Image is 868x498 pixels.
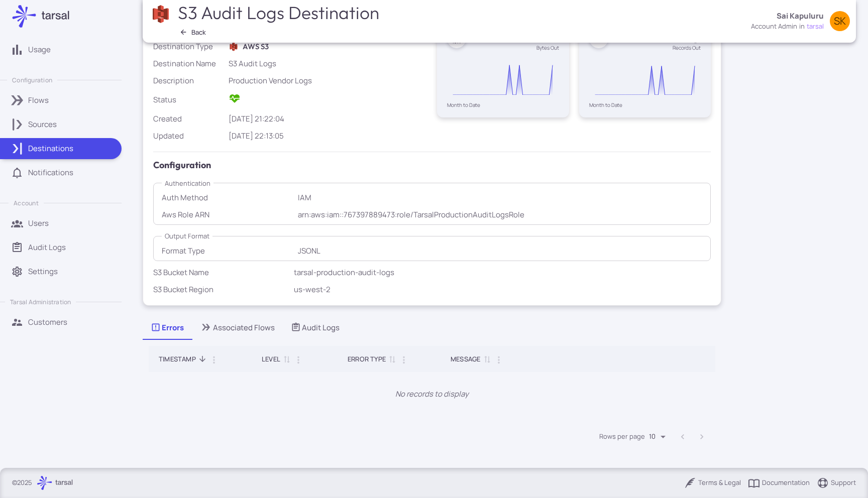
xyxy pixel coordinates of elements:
[447,55,559,102] svg: Interactive chart
[153,158,711,172] h5: Configuration
[162,245,294,257] div: Format Type
[229,58,427,69] p: S3 Audit Logs
[229,113,427,125] div: [DATE] 21:22:04
[396,352,412,368] button: Column Actions
[817,477,856,489] a: Support
[748,477,810,489] a: Documentation
[589,55,701,102] div: Chart. Highcharts interactive chart.
[196,354,208,363] span: Sorted by Timestamp descending
[290,352,306,368] button: Column Actions
[386,354,398,363] span: Sort by Error Type descending
[153,58,225,69] div: Destination Name
[447,55,559,102] div: Chart. Highcharts interactive chart.
[162,192,294,203] div: Auth Method
[491,352,507,368] button: Column Actions
[243,41,269,52] h6: AWS S3
[143,316,721,340] div: Tabs List
[153,113,225,125] div: Created
[280,354,292,363] span: Sort by Level descending
[294,267,711,278] p: tarsal-production-audit-logs
[524,45,559,50] div: Bytes Out
[12,76,52,84] p: Configuration
[229,42,238,51] img: AWS S3
[153,284,290,295] div: S3 Bucket Region
[589,55,701,102] svg: Interactive chart
[153,41,225,52] div: Destination Type
[206,352,222,368] button: Column Actions
[162,209,294,220] div: Aws Role ARN
[684,477,741,489] a: Terms & Legal
[229,75,427,86] p: Production Vendor Logs
[451,353,480,365] div: Message
[294,284,711,295] p: us-west-2
[229,96,241,107] span: Active
[153,75,225,86] div: Description
[28,143,73,154] p: Destinations
[28,266,58,277] p: Settings
[589,102,701,107] div: Month to Date
[751,22,797,32] div: account admin
[151,322,184,333] div: Errors
[777,11,824,22] p: Sai Kapuluru
[162,178,213,189] legend: Authentication
[298,245,702,257] p: JSONL
[28,242,66,253] p: Audit Logs
[298,209,702,220] p: arn:aws:iam::767397889473:role/TarsalProductionAuditLogsRole
[151,5,170,24] img: AWS S3
[673,45,701,50] div: Records Out
[291,322,340,333] div: Audit Logs
[200,322,275,333] div: Associated Flows
[481,354,493,363] span: Sort by Message descending
[28,218,49,229] p: Users
[176,26,210,39] button: Back
[178,2,381,23] h2: S3 Audit Logs Destination
[14,199,38,207] p: Account
[162,231,212,241] legend: Output Format
[153,267,290,278] div: S3 Bucket Name
[28,44,51,55] p: Usage
[153,131,225,142] div: Updated
[262,353,280,365] div: Level
[28,317,67,328] p: Customers
[159,353,196,365] div: Timestamp
[12,478,32,488] p: © 2025
[673,429,711,445] nav: pagination navigation
[153,94,225,105] div: Status
[447,102,559,107] div: Month to Date
[149,372,715,422] p: No records to display
[599,432,645,441] label: Rows per page
[799,22,805,32] span: in
[745,7,856,36] button: Sai Kapuluruaccount adminintarsalSK
[834,16,846,26] span: SK
[298,192,702,203] p: IAM
[229,131,427,142] div: [DATE] 22:13:05
[28,119,57,130] p: Sources
[28,95,49,106] p: Flows
[10,298,71,306] p: Tarsal Administration
[807,22,824,32] span: tarsal
[28,167,73,178] p: Notifications
[649,428,669,445] div: Rows per page
[524,27,559,45] div: 1.2 K
[348,353,386,365] div: Error Type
